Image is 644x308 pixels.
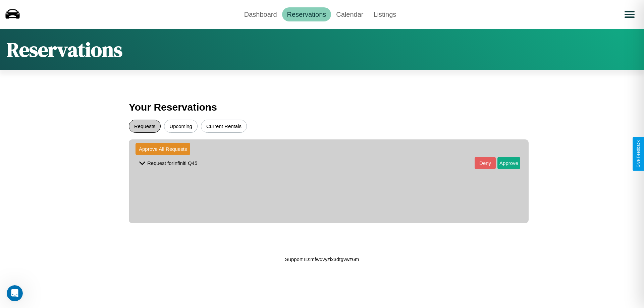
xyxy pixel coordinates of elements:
a: Listings [368,7,401,21]
button: Open menu [620,5,639,24]
button: Current Rentals [201,120,247,133]
p: Support ID: mfwqvyzix3dtgvwz6m [285,255,359,264]
button: Approve [497,157,520,169]
button: Requests [129,120,161,133]
button: Deny [475,157,496,169]
a: Reservations [282,7,331,21]
a: Calendar [331,7,368,21]
button: Approve All Requests [136,143,190,155]
h1: Reservations [7,36,122,63]
div: Give Feedback [636,140,641,168]
p: Request for Infiniti Q45 [147,159,197,168]
button: Upcoming [164,120,198,133]
iframe: Intercom live chat [7,285,23,301]
a: Dashboard [239,7,282,21]
h3: Your Reservations [129,98,515,116]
